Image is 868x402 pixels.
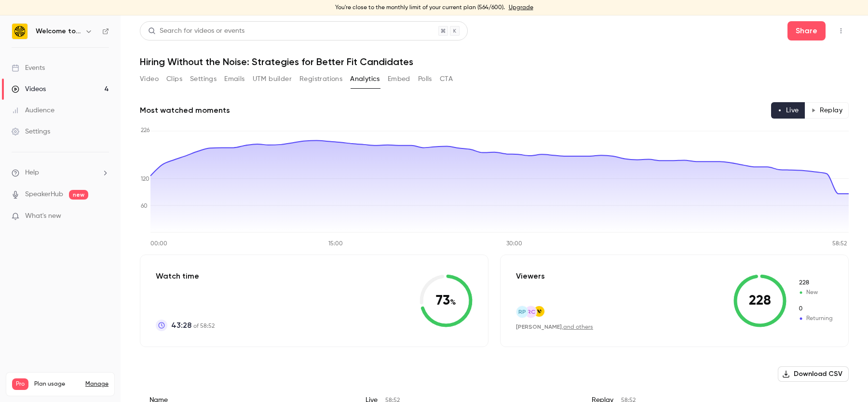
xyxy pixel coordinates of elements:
[299,71,342,87] button: Registrations
[798,279,833,287] span: New
[12,84,46,94] div: Videos
[509,4,533,12] a: Upgrade
[25,168,39,178] span: Help
[805,102,849,119] button: Replay
[12,168,109,178] li: help-dropdown-opener
[140,71,159,87] button: Video
[832,241,847,247] tspan: 58:52
[12,63,45,73] div: Events
[787,21,826,40] button: Share
[171,320,191,331] span: 43:28
[12,378,28,390] span: Pro
[328,241,343,247] tspan: 15:00
[798,305,833,313] span: Returning
[25,211,61,221] span: What's new
[440,71,453,87] button: CTA
[798,314,833,323] span: Returning
[771,102,805,119] button: Live
[141,203,148,209] tspan: 60
[12,127,50,136] div: Settings
[97,212,109,221] iframe: Noticeable Trigger
[141,128,150,134] tspan: 226
[518,308,526,316] span: RP
[12,24,27,39] img: Welcome to the Jungle
[190,71,217,87] button: Settings
[516,323,562,330] span: [PERSON_NAME]
[516,323,593,331] div: ,
[527,308,535,316] span: RC
[148,26,244,36] div: Search for videos or events
[798,288,833,297] span: New
[778,366,849,382] button: Download CSV
[150,241,167,247] tspan: 00:00
[166,71,182,87] button: Clips
[418,71,432,87] button: Polls
[25,189,63,200] a: SpeakerHub
[534,306,544,317] img: wttj.co
[171,320,215,331] p: of 58:52
[388,71,410,87] button: Embed
[156,270,215,282] p: Watch time
[140,56,849,67] h1: Hiring Without the Noise: Strategies for Better Fit Candidates
[253,71,292,87] button: UTM builder
[12,106,54,115] div: Audience
[563,324,593,330] a: and others
[36,27,81,36] h6: Welcome to the Jungle
[85,380,108,388] a: Manage
[141,176,149,182] tspan: 120
[833,23,849,39] button: Top Bar Actions
[69,190,88,200] span: new
[140,105,230,116] h2: Most watched moments
[506,241,522,247] tspan: 30:00
[350,71,380,87] button: Analytics
[34,380,80,388] span: Plan usage
[224,71,244,87] button: Emails
[516,270,545,282] p: Viewers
